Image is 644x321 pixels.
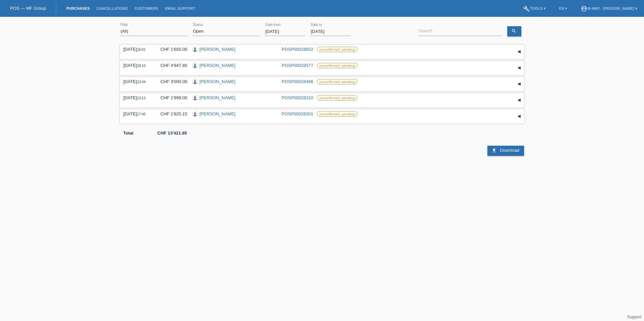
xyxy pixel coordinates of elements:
[491,148,497,153] i: download
[137,80,146,84] span: 13:34
[317,111,357,117] label: unconfirmed, pending
[137,64,146,68] span: 18:10
[123,95,150,100] div: [DATE]
[155,95,187,100] div: CHF 1'999.00
[317,79,357,84] label: unconfirmed, pending
[155,111,187,116] div: CHF 1'825.15
[199,63,235,68] a: [PERSON_NAME]
[514,63,524,73] div: expand/collapse
[282,47,313,52] a: POSP00028652
[514,79,524,89] div: expand/collapse
[155,47,187,52] div: CHF 1'650.00
[155,63,187,68] div: CHF 4'947.80
[162,6,199,10] a: Email Support
[157,131,187,136] b: CHF 13'421.95
[577,6,641,10] a: account_circlem-way - [PERSON_NAME] ▾
[123,47,150,52] div: [DATE]
[199,95,235,100] a: [PERSON_NAME]
[282,95,313,100] a: POSP00028310
[282,79,313,84] a: POSP00028496
[317,47,357,52] label: unconfirmed, pending
[199,79,235,84] a: [PERSON_NAME]
[282,63,313,68] a: POSP00028577
[523,5,530,12] i: build
[514,111,524,121] div: expand/collapse
[317,95,357,101] label: unconfirmed, pending
[627,315,641,319] a: Support
[199,47,235,52] a: [PERSON_NAME]
[487,146,524,156] a: download Download
[511,28,517,34] i: search
[520,6,549,10] a: buildTools ▾
[282,111,313,116] a: POSP00028201
[137,48,146,51] span: 16:01
[137,112,146,116] span: 17:40
[199,111,235,116] a: [PERSON_NAME]
[556,6,571,10] a: EN ▾
[123,79,150,84] div: [DATE]
[123,131,133,136] b: Total
[123,63,150,68] div: [DATE]
[581,5,587,12] i: account_circle
[10,6,46,11] a: POS — MF Group
[137,96,146,100] span: 13:13
[93,6,131,10] a: Cancellations
[123,111,150,116] div: [DATE]
[507,26,521,36] a: search
[514,47,524,57] div: expand/collapse
[317,63,357,68] label: unconfirmed, pending
[514,95,524,105] div: expand/collapse
[63,6,93,10] a: Purchases
[500,148,519,153] span: Download
[131,6,162,10] a: Customers
[155,79,187,84] div: CHF 3'000.00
